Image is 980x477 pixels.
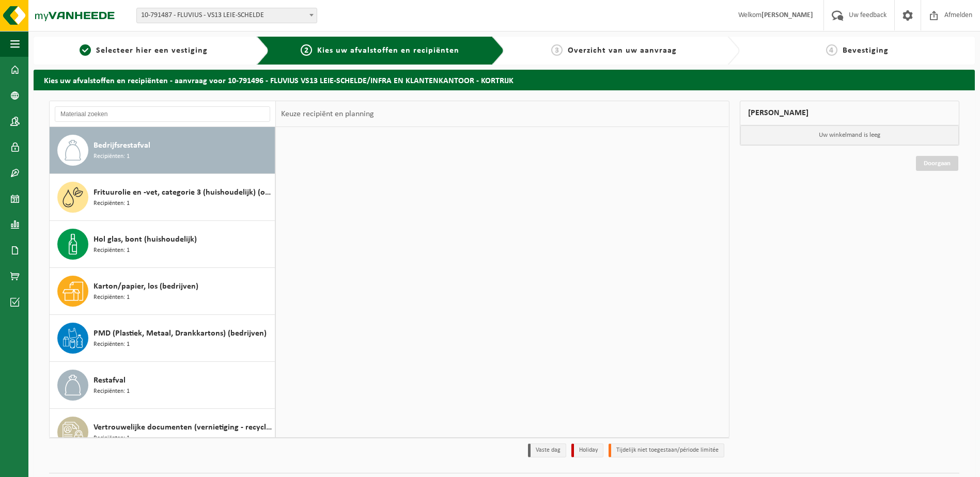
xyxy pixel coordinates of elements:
a: 1Selecteer hier een vestiging [39,44,248,57]
span: Restafval [94,374,126,387]
li: Tijdelijk niet toegestaan/période limitée [609,443,724,457]
span: Vertrouwelijke documenten (vernietiging - recyclage) [94,421,272,434]
span: Recipiënten: 1 [94,387,130,396]
span: Overzicht van uw aanvraag [568,46,677,55]
input: Materiaal zoeken [55,106,270,122]
p: Uw winkelmand is leeg [740,125,959,145]
button: Bedrijfsrestafval Recipiënten: 1 [50,127,275,174]
span: 4 [826,44,837,56]
span: Hol glas, bont (huishoudelijk) [94,233,197,246]
button: Hol glas, bont (huishoudelijk) Recipiënten: 1 [50,221,275,268]
span: Recipiënten: 1 [94,434,130,443]
span: Selecteer hier een vestiging [96,46,208,55]
span: Kies uw afvalstoffen en recipiënten [317,46,459,55]
strong: [PERSON_NAME] [761,11,813,19]
span: Recipiënten: 1 [94,340,130,349]
span: 3 [551,44,563,56]
li: Holiday [571,443,603,457]
button: Frituurolie en -vet, categorie 3 (huishoudelijk) (ongeschikt voor vergisting) Recipiënten: 1 [50,174,275,221]
span: Recipiënten: 1 [94,152,130,162]
span: Karton/papier, los (bedrijven) [94,280,198,293]
span: 10-791487 - FLUVIUS - VS13 LEIE-SCHELDE [136,8,317,23]
span: Bedrijfsrestafval [94,139,150,152]
a: Doorgaan [916,156,958,171]
span: Recipiënten: 1 [94,199,130,209]
li: Vaste dag [528,443,566,457]
button: PMD (Plastiek, Metaal, Drankkartons) (bedrijven) Recipiënten: 1 [50,315,275,362]
span: Recipiënten: 1 [94,246,130,256]
span: Frituurolie en -vet, categorie 3 (huishoudelijk) (ongeschikt voor vergisting) [94,186,272,199]
h2: Kies uw afvalstoffen en recipiënten - aanvraag voor 10-791496 - FLUVIUS VS13 LEIE-SCHELDE/INFRA E... [34,70,975,90]
span: Bevestiging [843,46,889,55]
span: PMD (Plastiek, Metaal, Drankkartons) (bedrijven) [94,327,267,340]
span: 10-791487 - FLUVIUS - VS13 LEIE-SCHELDE [137,8,317,23]
button: Karton/papier, los (bedrijven) Recipiënten: 1 [50,268,275,315]
span: Recipiënten: 1 [94,293,130,303]
span: 1 [80,44,91,56]
span: 2 [301,44,312,56]
div: [PERSON_NAME] [740,101,960,125]
div: Keuze recipiënt en planning [276,101,379,127]
button: Restafval Recipiënten: 1 [50,362,275,409]
button: Vertrouwelijke documenten (vernietiging - recyclage) Recipiënten: 1 [50,409,275,456]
